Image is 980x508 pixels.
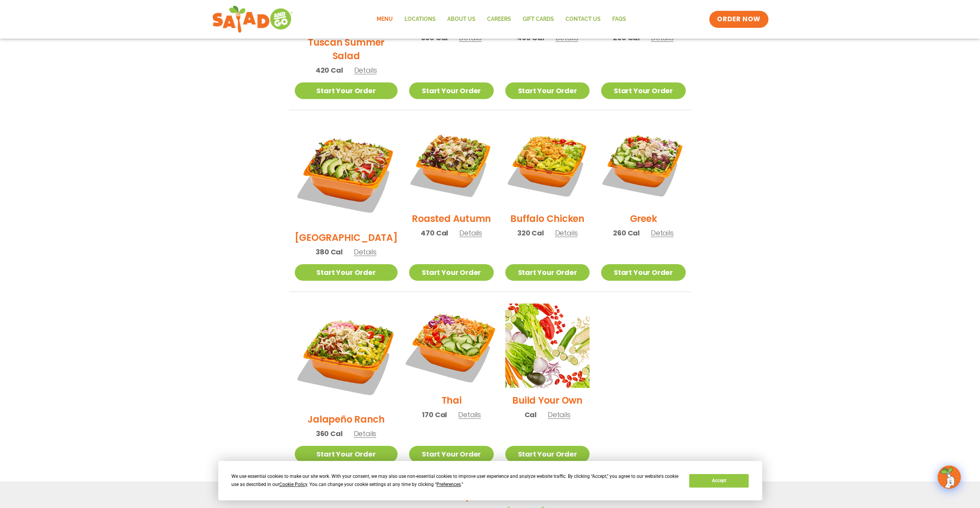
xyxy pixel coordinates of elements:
[505,82,589,99] a: Start Your Order
[295,36,398,63] h2: Tuscan Summer Salad
[409,264,493,281] a: Start Your Order
[316,247,343,257] span: 380 Cal
[316,65,343,75] span: 420 Cal
[421,228,448,238] span: 470 Cal
[709,11,768,28] a: ORDER NOW
[409,446,493,462] a: Start Your Order
[510,212,584,225] h2: Buffalo Chicken
[307,413,385,426] h2: Jalapeño Ranch
[402,296,501,395] img: Product photo for Thai Salad
[295,303,398,407] img: Product photo for Jalapeño Ranch Salad
[295,264,398,281] a: Start Your Order
[458,410,481,419] span: Details
[459,228,482,238] span: Details
[630,212,657,225] h2: Greek
[399,10,442,28] a: Locations
[371,10,632,28] nav: Menu
[353,429,376,438] span: Details
[524,409,536,420] span: Cal
[481,10,517,28] a: Careers
[295,446,398,462] a: Start Your Order
[517,228,544,238] span: 320 Cal
[436,482,461,487] span: Preferences
[442,394,462,407] h2: Thai
[548,410,571,419] span: Details
[512,394,583,407] h2: Build Your Own
[212,4,294,35] img: new-SAG-logo-768×292
[279,482,307,487] span: Cookie Policy
[601,122,685,206] img: Product photo for Greek Salad
[505,264,589,281] a: Start Your Order
[555,228,577,238] span: Details
[354,65,377,75] span: Details
[651,228,674,238] span: Details
[613,228,640,238] span: 260 Cal
[409,122,493,206] img: Product photo for Roasted Autumn Salad
[560,10,606,28] a: Contact Us
[412,212,491,225] h2: Roasted Autumn
[354,247,377,257] span: Details
[606,10,632,28] a: FAQs
[505,303,589,388] img: Product photo for Build Your Own
[316,428,343,439] span: 360 Cal
[295,82,398,99] a: Start Your Order
[231,472,680,489] div: We use essential cookies to make our site work. With your consent, we may also use non-essential ...
[442,10,481,28] a: About Us
[409,82,493,99] a: Start Your Order
[505,122,589,206] img: Product photo for Buffalo Chicken Salad
[601,264,685,281] a: Start Your Order
[371,10,399,28] a: Menu
[517,10,560,28] a: GIFT CARDS
[218,461,762,500] div: Cookie Consent Prompt
[601,82,685,99] a: Start Your Order
[938,466,960,488] img: wpChatIcon
[422,409,447,420] span: 170 Cal
[295,231,398,244] h2: [GEOGRAPHIC_DATA]
[689,474,749,488] button: Accept
[295,122,398,225] img: Product photo for BBQ Ranch Salad
[717,15,760,24] span: ORDER NOW
[505,446,589,462] a: Start Your Order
